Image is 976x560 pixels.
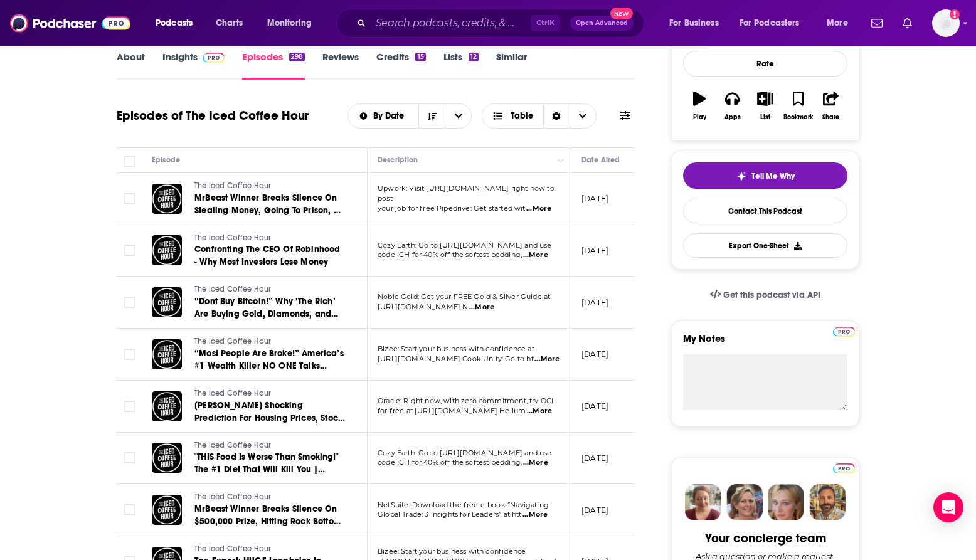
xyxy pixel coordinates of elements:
span: Toggle select row [124,297,135,308]
span: Toggle select row [124,193,135,204]
button: Choose View [482,103,597,129]
div: Open Intercom Messenger [933,492,963,522]
h1: Episodes of The Iced Coffee Hour [117,108,309,124]
div: Share [822,114,839,121]
input: Search podcasts, credits, & more... [371,13,531,33]
button: Bookmark [782,83,814,129]
p: [DATE] [581,193,608,204]
label: My Notes [683,332,847,354]
a: The Iced Coffee Hour [194,336,345,347]
span: code ICH for 40% off the softest bedding, [378,250,522,259]
button: Show profile menu [932,9,960,37]
span: MrBeast Winner Breaks Silence On Stealing Money, Going To Prison, & Hitting Rock Bottom [194,193,341,228]
span: NetSuite: Download the free e-book “Navigating [378,500,549,509]
button: Sort Direction [418,104,445,128]
span: ...More [523,250,548,260]
a: Confronting The CEO Of Robinhood - Why Most Investors Lose Money [194,243,345,268]
p: [DATE] [581,505,608,515]
a: Show notifications dropdown [898,13,917,34]
div: Rate [683,51,847,77]
p: [DATE] [581,453,608,463]
a: Credits15 [376,51,425,80]
div: 15 [415,53,425,61]
a: Episodes298 [242,51,305,80]
a: The Iced Coffee Hour [194,492,345,503]
span: your job for free Pipedrive: Get started wit [378,204,526,213]
button: Column Actions [553,153,568,168]
img: Barbara Profile [726,484,763,520]
p: [DATE] [581,297,608,308]
span: Toggle select row [124,452,135,463]
img: Jon Profile [809,484,846,520]
span: "THIS Food Is Worse Than Smoking!" The #1 Diet That Will Kill You | [PERSON_NAME] [194,452,339,487]
span: Toggle select row [124,245,135,256]
a: The Iced Coffee Hour [194,388,345,399]
span: ...More [526,204,551,214]
span: “Dont Buy Bitcoin!” Why ‘The Rich’ Are Buying Gold, Diamonds, and Jewelry | TraxNYC [194,296,338,332]
span: ...More [534,354,560,364]
span: The Iced Coffee Hour [194,181,271,190]
button: tell me why sparkleTell Me Why [683,162,847,189]
button: open menu [147,13,209,33]
a: [PERSON_NAME] Shocking Prediction For Housing Prices, Stock Market, & The [PERSON_NAME] Economy [194,399,345,425]
span: Table [511,112,533,120]
span: Tell Me Why [751,171,795,181]
span: Confronting The CEO Of Robinhood - Why Most Investors Lose Money [194,244,340,267]
span: Charts [216,14,243,32]
span: Bizee: Start your business with confidence [378,547,526,556]
a: “Most People Are Broke!” America’s #1 Wealth Killer NO ONE Talks About! | The Money Guys [194,347,345,372]
span: Toggle select row [124,349,135,360]
img: tell me why sparkle [736,171,746,181]
button: open menu [348,112,419,120]
div: Episode [152,152,180,167]
a: MrBeast Winner Breaks Silence On $500,000 Prize, Hitting Rock Bottom, & Losing 100 Pounds [194,503,345,528]
button: open menu [258,13,328,33]
a: The Iced Coffee Hour [194,181,345,192]
span: The Iced Coffee Hour [194,544,271,553]
div: Description [378,152,418,167]
span: Upwork: Visit [URL][DOMAIN_NAME] right now to post [378,184,554,203]
span: The Iced Coffee Hour [194,233,271,242]
button: open menu [445,104,471,128]
a: “Dont Buy Bitcoin!” Why ‘The Rich’ Are Buying Gold, Diamonds, and Jewelry | TraxNYC [194,295,345,320]
p: [DATE] [581,349,608,359]
span: [URL][DOMAIN_NAME] Cook Unity: Go to ht [378,354,534,363]
div: 12 [469,53,479,61]
span: More [827,14,848,32]
img: Sydney Profile [685,484,721,520]
svg: Add a profile image [950,9,960,19]
a: Charts [208,13,250,33]
img: Podchaser Pro [833,327,855,337]
span: for free at [URL][DOMAIN_NAME] Helium [378,406,526,415]
span: The Iced Coffee Hour [194,389,271,398]
span: Global Trade: 3 Insights for Leaders” at htt [378,510,522,519]
span: “Most People Are Broke!” America’s #1 Wealth Killer NO ONE Talks About! | The Money Guys [194,348,344,384]
a: The Iced Coffee Hour [194,233,345,244]
a: Pro website [833,325,855,337]
a: InsightsPodchaser Pro [162,51,225,80]
button: Share [815,83,847,129]
a: The Iced Coffee Hour [194,544,345,555]
span: The Iced Coffee Hour [194,285,271,293]
button: Open AdvancedNew [570,16,634,31]
span: ...More [522,510,548,520]
span: New [610,8,633,19]
img: Jules Profile [768,484,804,520]
img: Podchaser Pro [203,53,225,63]
button: List [749,83,782,129]
div: Apps [724,114,741,121]
span: Podcasts [156,14,193,32]
span: The Iced Coffee Hour [194,492,271,501]
span: Cozy Earth: Go to [URL][DOMAIN_NAME] and use [378,241,552,250]
button: open menu [818,13,864,33]
div: Bookmark [783,114,813,121]
img: Podchaser - Follow, Share and Rate Podcasts [10,11,130,35]
p: [DATE] [581,245,608,256]
button: Play [683,83,716,129]
span: code ICH for 40% off the softest bedding, [378,458,522,467]
a: Lists12 [443,51,479,80]
span: Oracle: Right now, with zero commitment, try OCI [378,396,553,405]
a: Show notifications dropdown [866,13,888,34]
